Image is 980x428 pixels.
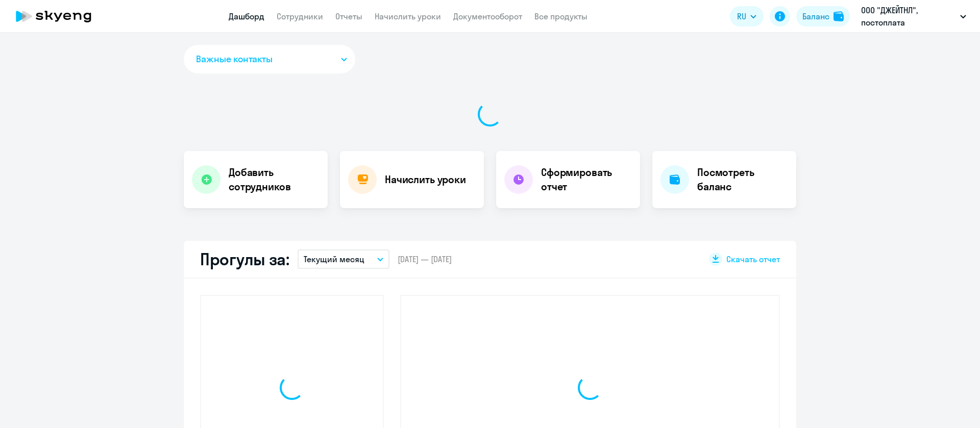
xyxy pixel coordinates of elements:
button: ООО "ДЖЕЙТНЛ", постоплата [856,4,971,29]
a: Все продукты [534,11,587,21]
h4: Добавить сотрудников [229,165,320,194]
p: Текущий месяц [304,253,364,265]
img: balance [834,11,844,21]
a: Начислить уроки [375,11,441,21]
h4: Сформировать отчет [541,165,632,194]
div: Баланс [802,10,829,22]
h4: Посмотреть баланс [697,165,788,194]
a: Сотрудники [277,11,323,21]
h4: Начислить уроки [385,172,466,187]
a: Отчеты [335,11,362,21]
h2: Прогулы за: [200,249,289,269]
span: Важные контакты [196,53,273,66]
a: Дашборд [229,11,264,21]
a: Документооборот [453,11,522,21]
span: RU [737,10,746,22]
p: ООО "ДЖЕЙТНЛ", постоплата [861,4,956,29]
span: [DATE] — [DATE] [398,254,452,265]
button: Текущий месяц [298,249,389,269]
span: Скачать отчет [726,254,780,265]
button: RU [730,6,764,27]
button: Важные контакты [184,45,355,73]
button: Балансbalance [796,6,850,27]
